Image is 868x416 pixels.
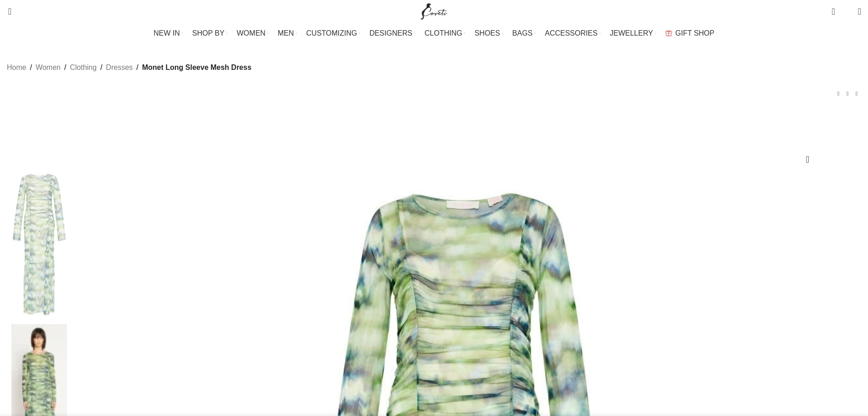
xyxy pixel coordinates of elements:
[7,62,252,74] nav: Breadcrumb
[545,24,601,42] a: ACCESSORIES
[11,169,67,320] img: Sass and Bide
[154,29,180,37] span: NEW IN
[419,7,449,15] a: Site logo
[512,29,532,37] span: BAGS
[474,29,500,37] span: SHOES
[852,89,861,98] a: Next product
[278,24,297,42] a: MEN
[844,9,851,16] span: 0
[675,29,714,37] span: GIFT SHOP
[142,62,252,74] span: Monet Long Sleeve Mesh Dress
[192,29,225,37] span: SHOP BY
[832,5,839,11] span: 0
[512,24,535,42] a: BAGS
[827,2,839,21] a: 0
[306,24,360,42] a: CUSTOMIZING
[70,62,97,74] a: Clothing
[610,29,653,37] span: JEWELLERY
[545,29,598,37] span: ACCESSORIES
[425,24,466,42] a: CLOTHING
[834,89,843,98] a: Previous product
[154,24,183,42] a: NEW IN
[474,24,503,42] a: SHOES
[2,24,866,42] div: Main navigation
[370,24,416,42] a: DESIGNERS
[2,2,11,21] a: Search
[665,24,714,42] a: GIFT SHOP
[665,30,672,36] img: GiftBag
[610,24,656,42] a: JEWELLERY
[425,29,462,37] span: CLOTHING
[306,29,357,37] span: CUSTOMIZING
[237,29,266,37] span: WOMEN
[278,29,294,37] span: MEN
[237,24,269,42] a: WOMEN
[36,62,61,74] a: Women
[106,62,133,74] a: Dresses
[7,62,26,74] a: Home
[370,29,412,37] span: DESIGNERS
[842,2,851,21] div: My Wishlist
[192,24,228,42] a: SHOP BY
